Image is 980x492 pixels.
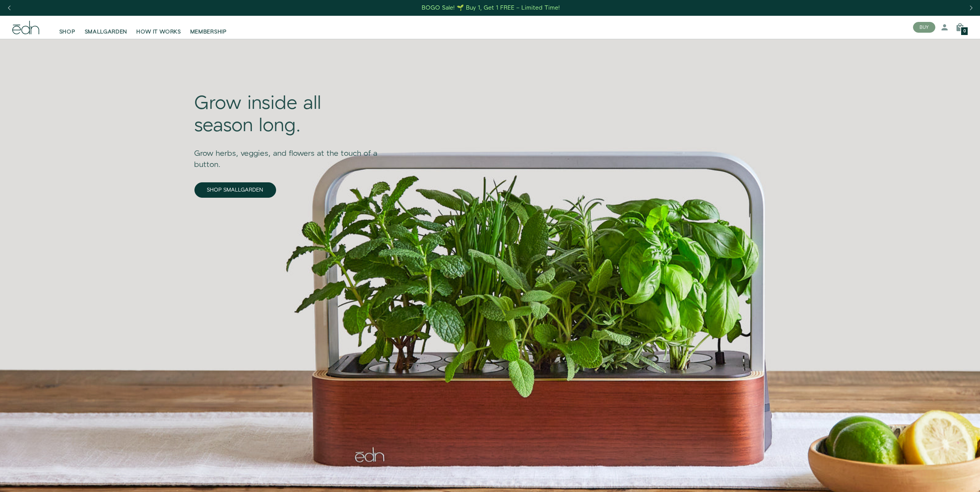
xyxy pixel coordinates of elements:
[194,93,381,137] div: Grow inside all season long.
[80,19,132,36] a: SMALLGARDEN
[194,137,381,170] div: Grow herbs, veggies, and flowers at the touch of a button.
[59,28,75,36] span: SHOP
[921,469,972,488] iframe: Opens a widget where you can find more information
[422,4,560,12] div: BOGO Sale! 🌱 Buy 1, Get 1 FREE – Limited Time!
[421,2,561,14] a: BOGO Sale! 🌱 Buy 1, Get 1 FREE – Limited Time!
[186,19,231,36] a: MEMBERSHIP
[194,182,276,198] a: SHOP SMALLGARDEN
[190,28,227,36] span: MEMBERSHIP
[136,28,181,36] span: HOW IT WORKS
[132,19,185,36] a: HOW IT WORKS
[55,19,80,36] a: SHOP
[85,28,127,36] span: SMALLGARDEN
[913,22,935,33] button: BUY
[963,29,966,33] span: 0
